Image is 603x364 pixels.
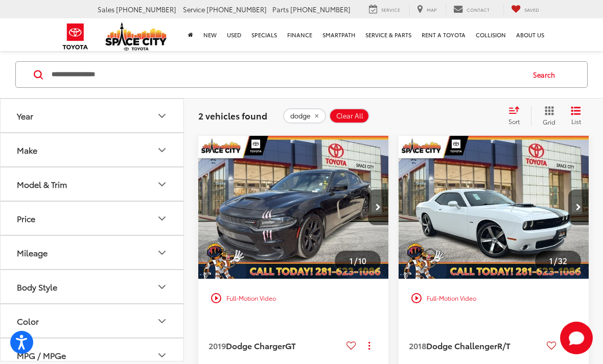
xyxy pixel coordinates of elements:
[156,110,168,122] div: Year
[558,255,567,266] span: 32
[426,339,497,351] span: Dodge Challenger
[360,336,378,354] button: Actions
[283,108,326,124] button: remove dodge
[156,212,168,225] div: Price
[222,18,246,51] a: Used
[361,4,408,15] a: Service
[571,117,581,126] span: List
[105,22,167,51] img: Space City Toyota
[156,144,168,156] div: Make
[198,136,389,279] img: 2019 Dodge Charger GT RWD
[398,136,590,279] div: 2018 Dodge Challenger R/T 0
[246,18,282,51] a: Specials
[553,257,558,264] span: /
[416,18,471,51] a: Rent a Toyota
[1,167,184,201] button: Model & TrimModel & Trim
[427,6,436,13] span: Map
[17,316,39,326] div: Color
[17,248,48,257] div: Mileage
[368,342,370,350] span: dropdown dots
[198,18,222,51] a: New
[272,5,289,14] span: Parts
[282,18,317,51] a: Finance
[511,18,549,51] a: About Us
[1,236,184,269] button: MileageMileage
[1,99,184,132] button: YearYear
[156,315,168,327] div: Color
[543,117,555,126] span: Grid
[290,112,310,120] span: dodge
[156,349,168,361] div: MPG / MPGe
[503,106,531,126] button: Select sort value
[17,213,35,223] div: Price
[98,5,114,14] span: Sales
[206,5,267,14] span: [PHONE_NUMBER]
[17,350,66,360] div: MPG / MPGe
[446,4,497,15] a: Contact
[1,304,184,337] button: ColorColor
[398,136,590,279] a: 2018 Dodge Challenger R/T Shaker RWD2018 Dodge Challenger R/T Shaker RWD2018 Dodge Challenger R/T...
[409,4,444,15] a: Map
[358,255,366,266] span: 10
[381,6,400,13] span: Service
[560,322,593,354] svg: Start Chat
[563,106,589,126] button: List View
[497,339,511,351] span: R/T
[1,202,184,235] button: PricePrice
[524,6,539,13] span: Saved
[409,340,543,351] a: 2018Dodge ChallengerR/T
[329,108,369,124] button: Clear All
[508,117,520,126] span: Sort
[409,339,426,351] span: 2018
[183,5,205,14] span: Service
[285,339,296,351] span: GT
[156,281,168,293] div: Body Style
[467,6,490,13] span: Contact
[198,136,389,279] div: 2019 Dodge Charger GT 0
[116,5,176,14] span: [PHONE_NUMBER]
[17,145,37,155] div: Make
[56,20,95,53] img: Toyota
[503,4,547,15] a: My Saved Vehicles
[17,179,67,189] div: Model & Trim
[549,255,553,266] span: 1
[360,18,416,51] a: Service & Parts
[1,270,184,303] button: Body StyleBody Style
[317,18,360,51] a: SmartPath
[336,112,363,120] span: Clear All
[560,322,593,354] button: Toggle Chat Window
[398,136,590,279] img: 2018 Dodge Challenger R/T Shaker RWD
[183,18,198,51] a: Home
[51,62,523,87] input: Search by Make, Model, or Keyword
[1,133,184,166] button: MakeMake
[156,247,168,259] div: Mileage
[471,18,511,51] a: Collision
[531,106,563,126] button: Grid View
[156,178,168,190] div: Model & Trim
[368,189,388,225] button: Next image
[208,340,342,351] a: 2019Dodge ChargerGT
[226,339,285,351] span: Dodge Charger
[353,257,358,264] span: /
[198,136,389,279] a: 2019 Dodge Charger GT RWD2019 Dodge Charger GT RWD2019 Dodge Charger GT RWD2019 Dodge Charger GT RWD
[17,111,33,120] div: Year
[523,62,570,87] button: Search
[208,339,226,351] span: 2019
[350,255,353,266] span: 1
[568,189,589,225] button: Next image
[198,109,267,122] span: 2 vehicles found
[290,5,351,14] span: [PHONE_NUMBER]
[17,282,57,292] div: Body Style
